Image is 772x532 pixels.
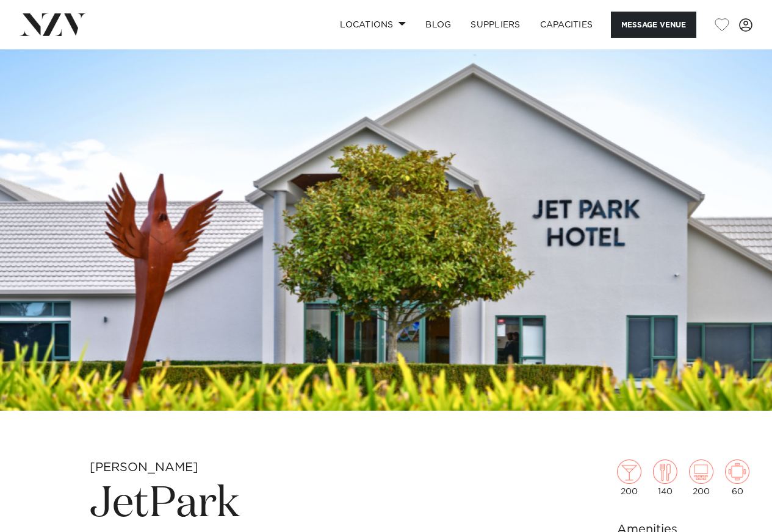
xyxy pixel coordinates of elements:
a: BLOG [416,12,461,38]
div: 200 [617,459,641,496]
img: meeting.png [725,459,749,484]
a: SUPPLIERS [461,12,530,38]
img: nzv-logo.png [20,13,86,35]
a: Capacities [530,12,603,38]
img: cocktail.png [617,459,641,484]
div: 60 [725,459,749,496]
button: Message Venue [611,12,696,38]
img: dining.png [653,459,677,484]
a: Locations [330,12,416,38]
div: 140 [653,459,677,496]
small: [PERSON_NAME] [90,461,198,473]
img: theatre.png [689,459,713,484]
div: 200 [689,459,713,496]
